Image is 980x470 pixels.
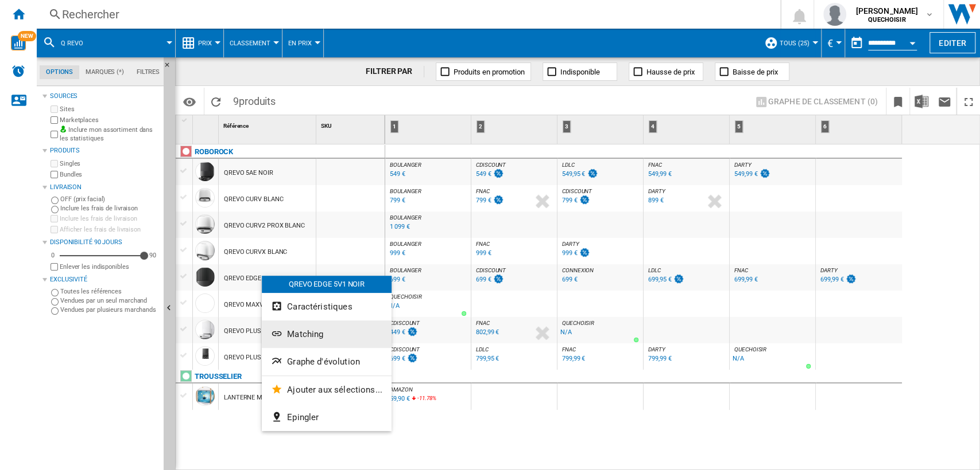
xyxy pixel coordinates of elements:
[287,329,323,339] span: Matching
[287,412,319,422] span: Epingler
[262,404,392,431] button: Epingler...
[262,293,392,320] button: Caractéristiques
[262,348,392,375] button: Graphe d'évolution
[287,357,360,367] span: Graphe d'évolution
[287,301,352,312] span: Caractéristiques
[262,320,392,348] button: Matching
[262,376,392,404] button: Ajouter aux sélections...
[262,276,392,293] div: QREVO EDGE 5V1 NOIR
[287,385,382,395] span: Ajouter aux sélections...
